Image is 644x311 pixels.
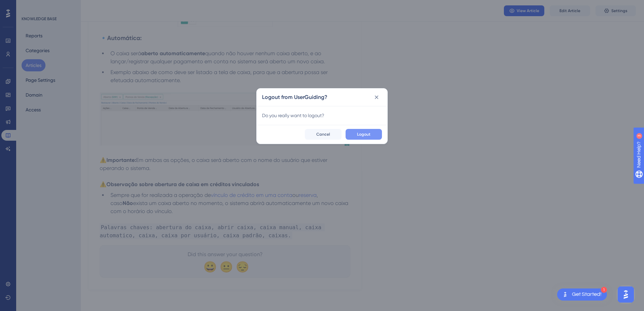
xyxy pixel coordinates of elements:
div: Get Started! [572,291,602,298]
span: Need Help? [16,2,42,10]
div: 1 [601,287,607,293]
h2: Logout from UserGuiding? [262,93,327,101]
div: 3 [47,3,49,9]
iframe: UserGuiding AI Assistant Launcher [616,284,636,305]
img: launcher-image-alternative-text [561,290,569,299]
span: Logout [357,132,371,137]
span: Cancel [316,132,330,137]
div: Open Get Started! checklist, remaining modules: 1 [557,288,607,301]
div: Do you really want to logout? [262,111,382,119]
